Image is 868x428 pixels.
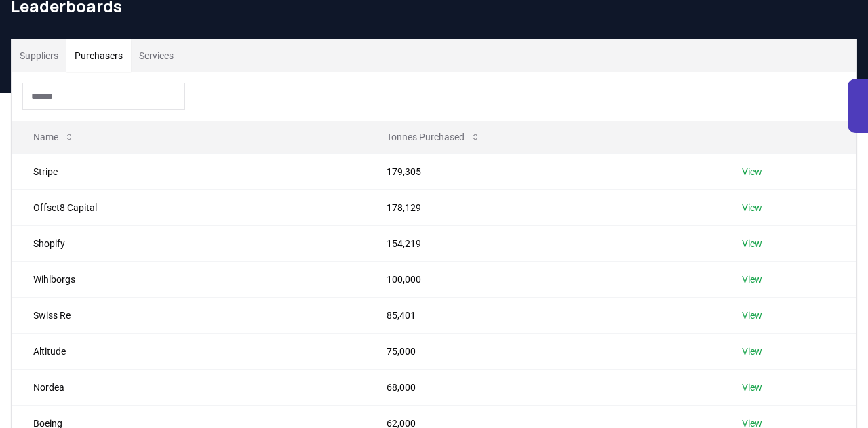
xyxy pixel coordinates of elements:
td: Swiss Re [12,297,365,333]
a: View [742,201,762,214]
td: Offset8 Capital [12,189,365,225]
button: Purchasers [66,39,131,72]
td: Nordea [12,369,365,405]
a: View [742,165,762,178]
td: 179,305 [365,153,720,189]
button: Tonnes Purchased [376,123,492,151]
a: View [742,309,762,322]
td: Altitude [12,333,365,369]
td: Wihlborgs [12,261,365,297]
a: View [742,237,762,250]
td: Shopify [12,225,365,261]
td: 68,000 [365,369,720,405]
td: 85,401 [365,297,720,333]
a: View [742,345,762,358]
td: 75,000 [365,333,720,369]
button: Suppliers [12,39,66,72]
td: Stripe [12,153,365,189]
td: 154,219 [365,225,720,261]
a: View [742,273,762,286]
button: Name [22,123,85,151]
td: 178,129 [365,189,720,225]
td: 100,000 [365,261,720,297]
a: View [742,381,762,394]
button: Services [131,39,182,72]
